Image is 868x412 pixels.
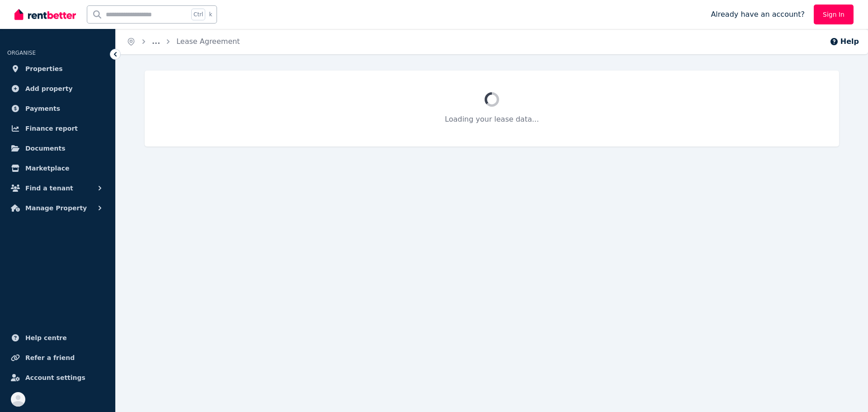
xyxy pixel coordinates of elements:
[7,369,108,387] a: Account settings
[176,37,240,46] a: Lease Agreement
[152,37,160,46] a: ...
[7,60,108,78] a: Properties
[7,199,108,217] button: Manage Property
[814,5,854,24] a: Sign In
[7,139,108,157] a: Documents
[7,80,108,98] a: Add property
[7,179,108,197] button: Find a tenant
[25,203,87,213] span: Manage Property
[830,36,859,47] button: Help
[25,83,73,94] span: Add property
[25,352,75,363] span: Refer a friend
[7,119,108,137] a: Finance report
[25,183,73,194] span: Find a tenant
[25,332,67,343] span: Help centre
[166,114,817,125] p: Loading your lease data...
[7,50,36,56] span: ORGANISE
[25,372,85,383] span: Account settings
[25,143,66,154] span: Documents
[25,103,60,114] span: Payments
[25,123,78,134] span: Finance report
[14,8,76,21] img: RentBetter
[116,29,251,54] nav: Breadcrumb
[7,99,108,118] a: Payments
[25,163,69,174] span: Marketplace
[7,329,108,347] a: Help centre
[711,9,805,20] span: Already have an account?
[209,11,212,18] span: k
[191,9,205,20] span: Ctrl
[7,349,108,367] a: Refer a friend
[7,159,108,177] a: Marketplace
[25,63,63,74] span: Properties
